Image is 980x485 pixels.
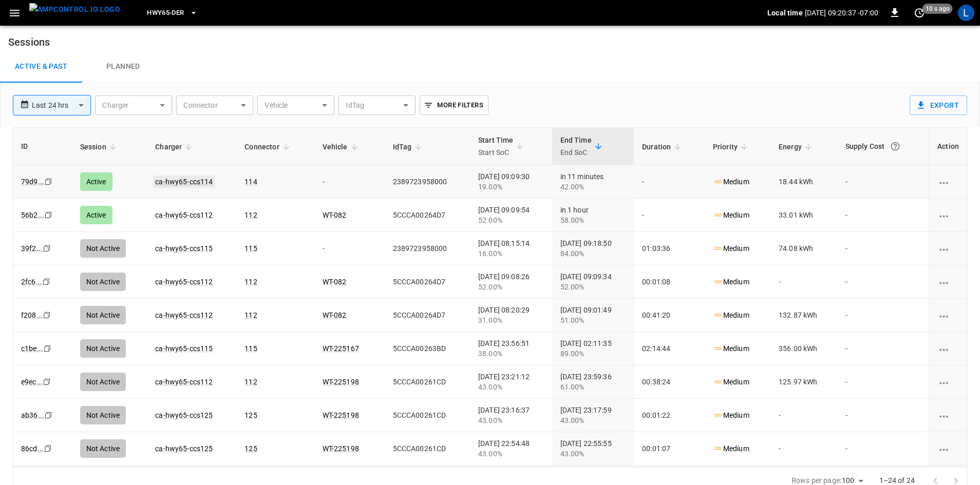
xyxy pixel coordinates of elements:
[42,276,52,287] div: copy
[80,406,126,424] div: Not Active
[244,344,257,353] a: 115
[385,265,470,299] td: 5CCCA00264D7
[478,449,544,459] div: 43.00%
[937,277,959,287] div: charging session options
[44,410,54,421] div: copy
[21,278,42,286] a: 2fc6...
[323,311,347,319] a: WT-082
[478,405,544,425] div: [DATE] 23:16:37
[478,382,544,392] div: 43.00%
[805,8,878,18] p: [DATE] 09:20:37 -07:00
[770,232,837,265] td: 74.08 kWh
[560,282,626,292] div: 52.00%
[244,211,257,219] a: 112
[21,344,43,353] a: c1be...
[385,332,470,365] td: 5CCCA00263BD
[937,410,959,420] div: charging session options
[478,215,544,225] div: 52.00%
[385,299,470,332] td: 5CCCA00264D7
[155,344,213,353] a: ca-hwy65-ccs115
[560,205,626,225] div: in 1 hour
[560,271,626,292] div: [DATE] 09:09:34
[478,134,514,159] div: Start Time
[770,265,837,299] td: -
[478,171,544,192] div: [DATE] 09:09:30
[770,365,837,399] td: 125.97 kWh
[634,199,705,232] td: -
[314,232,385,265] td: -
[323,344,359,353] a: WT-225167
[244,444,257,453] a: 125
[634,232,705,265] td: 01:03:36
[155,244,213,253] a: ca-hwy65-ccs115
[80,306,126,324] div: Not Active
[29,3,120,16] img: ampcontrol.io logo
[634,299,705,332] td: 00:41:20
[42,243,52,254] div: copy
[845,137,920,156] div: Supply Cost
[560,315,626,325] div: 51.00%
[634,365,705,399] td: 00:38:24
[155,411,213,419] a: ca-hwy65-ccs125
[21,178,44,186] a: 79d9...
[560,438,626,459] div: [DATE] 22:55:55
[560,348,626,359] div: 89.00%
[80,239,126,258] div: Not Active
[244,141,292,153] span: Connector
[560,305,626,325] div: [DATE] 09:01:49
[32,95,91,115] div: Last 24 hrs
[560,134,592,159] div: End Time
[837,432,929,465] td: -
[837,299,929,332] td: -
[560,182,626,192] div: 42.00%
[42,376,52,387] div: copy
[147,7,184,19] span: HWY65-DER
[937,210,959,220] div: charging session options
[478,315,544,325] div: 31.00%
[713,377,749,387] p: Medium
[153,176,215,188] a: ca-hwy65-ccs114
[244,411,257,419] a: 125
[385,432,470,465] td: 5CCCA00261CD
[13,128,72,165] th: ID
[44,209,54,221] div: copy
[713,410,749,421] p: Medium
[560,215,626,225] div: 58.00%
[21,311,43,319] a: f208...
[837,332,929,365] td: -
[323,444,359,453] a: WT-225198
[155,211,213,219] a: ca-hwy65-ccs112
[155,444,213,453] a: ca-hwy65-ccs125
[21,444,44,453] a: 86cd...
[713,443,749,454] p: Medium
[43,443,53,454] div: copy
[560,382,626,392] div: 61.00%
[713,343,749,354] p: Medium
[929,128,967,165] th: Action
[385,199,470,232] td: 5CCCA00264D7
[82,50,164,83] a: Planned
[478,182,544,192] div: 19.00%
[560,238,626,259] div: [DATE] 09:18:50
[770,299,837,332] td: 132.87 kWh
[713,277,749,287] p: Medium
[713,310,749,321] p: Medium
[837,165,929,199] td: -
[713,177,749,187] p: Medium
[385,365,470,399] td: 5CCCA00261CD
[478,348,544,359] div: 38.00%
[80,141,120,153] span: Session
[560,134,605,159] span: End TimeEnd SoC
[43,343,53,354] div: copy
[21,244,43,253] a: 39f2...
[560,171,626,192] div: in 11 minutes
[560,338,626,359] div: [DATE] 02:11:35
[770,332,837,365] td: 356.00 kWh
[560,372,626,392] div: [DATE] 23:59:36
[937,243,959,254] div: charging session options
[478,338,544,359] div: [DATE] 23:56:51
[837,365,929,399] td: -
[420,95,488,115] button: More Filters
[560,449,626,459] div: 43.00%
[155,141,195,153] span: Charger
